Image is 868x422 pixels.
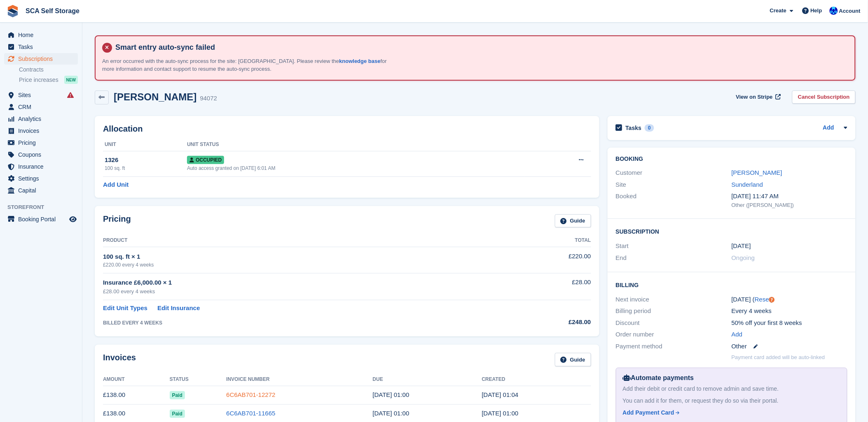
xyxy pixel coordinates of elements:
[792,90,856,104] a: Cancel Subscription
[170,410,185,418] span: Paid
[555,353,591,366] a: Guide
[19,66,78,74] a: Contracts
[732,181,763,188] a: Sunderland
[623,408,674,417] div: Add Payment Card
[645,124,654,132] div: 0
[226,391,275,398] a: 6C6AB701-12272
[18,29,68,41] span: Home
[736,93,773,101] span: View on Stripe
[500,247,591,273] td: £220.00
[68,214,78,224] a: Preview store
[103,386,170,404] td: £138.00
[482,373,591,386] th: Created
[616,180,732,190] div: Site
[616,192,732,209] div: Booked
[226,373,372,386] th: Invoice Number
[616,227,847,235] h2: Subscription
[18,53,68,65] span: Subscriptions
[373,373,482,386] th: Due
[18,101,68,113] span: CRM
[103,304,147,313] a: Edit Unit Types
[18,185,68,196] span: Capital
[18,161,68,172] span: Insurance
[103,373,170,386] th: Amount
[103,288,500,296] div: £28.00 every 4 weeks
[4,125,78,137] a: menu
[67,92,74,98] i: Smart entry sync failures have occurred
[157,304,200,313] a: Edit Insurance
[19,75,78,84] a: Price increases NEW
[732,169,782,176] a: [PERSON_NAME]
[623,396,840,405] div: You can add it for them, or request they do so via their portal.
[373,410,409,417] time: 2025-07-13 00:00:00 UTC
[18,173,68,184] span: Settings
[187,138,525,151] th: Unit Status
[732,241,751,251] time: 2025-07-12 00:00:00 UTC
[18,41,68,53] span: Tasks
[500,273,591,300] td: £28.00
[4,185,78,196] a: menu
[4,113,78,125] a: menu
[112,43,848,52] h4: Smart entry auto-sync failed
[770,7,786,15] span: Create
[732,295,847,304] div: [DATE] ( )
[482,410,519,417] time: 2025-07-12 00:00:30 UTC
[755,296,771,303] a: Reset
[4,161,78,172] a: menu
[200,94,217,103] div: 94072
[555,214,591,228] a: Guide
[732,330,743,339] a: Add
[616,281,847,289] h2: Billing
[4,89,78,101] a: menu
[103,180,129,190] a: Add Unit
[103,319,500,327] div: BILLED EVERY 4 WEEKS
[811,7,822,15] span: Help
[18,89,68,101] span: Sites
[103,278,500,288] div: Insurance £6,000.00 × 1
[732,342,847,351] div: Other
[500,234,591,247] th: Total
[105,165,187,172] div: 100 sq. ft
[105,155,187,165] div: 1326
[4,101,78,113] a: menu
[4,29,78,41] a: menu
[18,113,68,125] span: Analytics
[18,125,68,137] span: Invoices
[103,234,500,247] th: Product
[373,391,409,398] time: 2025-08-10 00:00:00 UTC
[616,306,732,316] div: Billing period
[616,241,732,251] div: Start
[187,156,224,164] span: Occupied
[616,168,732,178] div: Customer
[170,391,185,399] span: Paid
[4,41,78,53] a: menu
[4,53,78,65] a: menu
[623,408,837,417] a: Add Payment Card
[830,7,838,15] img: Kelly Neesham
[103,353,136,366] h2: Invoices
[7,5,19,17] img: stora-icon-8386f47178a22dfd0bd8f6a31ec36ba5ce8667c1dd55bd0f319d3a0aa187defe.svg
[732,306,847,316] div: Every 4 weeks
[18,137,68,148] span: Pricing
[616,330,732,339] div: Order number
[22,4,83,18] a: SCA Self Storage
[18,149,68,160] span: Coupons
[103,214,131,228] h2: Pricing
[626,124,642,132] h2: Tasks
[616,295,732,304] div: Next invoice
[616,253,732,263] div: End
[170,373,227,386] th: Status
[500,318,591,327] div: £248.00
[64,76,78,84] div: NEW
[339,58,380,64] a: knowledge base
[226,410,275,417] a: 6C6AB701-11665
[616,342,732,351] div: Payment method
[4,213,78,225] a: menu
[4,137,78,148] a: menu
[187,165,525,172] div: Auto access granted on [DATE] 6:01 AM
[103,261,500,269] div: £220.00 every 4 weeks
[623,385,840,393] div: Add their debit or credit card to remove admin and save time.
[616,318,732,328] div: Discount
[18,213,68,225] span: Booking Portal
[616,156,847,162] h2: Booking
